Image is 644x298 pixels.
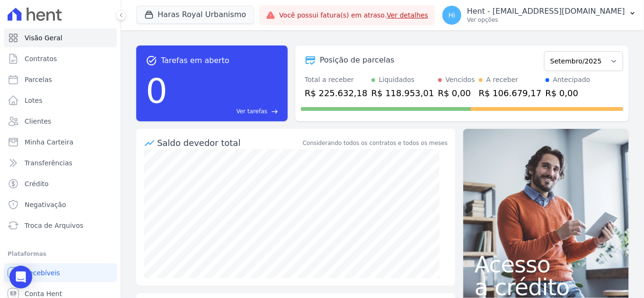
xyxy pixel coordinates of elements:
a: Negativação [4,195,117,214]
button: Haras Royal Urbanismo [136,6,254,24]
span: Tarefas em aberto [161,55,229,66]
a: Minha Carteira [4,133,117,152]
a: Lotes [4,91,117,110]
a: Ver detalhes [387,11,428,19]
a: Troca de Arquivos [4,216,117,235]
p: Hent - [EMAIL_ADDRESS][DOMAIN_NAME] [467,7,625,16]
div: Liquidados [379,75,415,85]
span: Troca de Arquivos [25,221,83,230]
div: Antecipado [553,75,591,85]
div: R$ 0,00 [546,87,591,99]
div: Open Intercom Messenger [9,266,32,289]
span: Contratos [25,54,57,63]
div: Considerando todos os contratos e todos os meses [303,139,448,147]
div: R$ 225.632,18 [305,87,368,99]
div: R$ 0,00 [438,87,475,99]
span: Minha Carteira [25,137,73,147]
a: Recebíveis [4,263,117,282]
span: Visão Geral [25,33,62,43]
div: R$ 106.679,17 [479,87,542,99]
a: Ver tarefas east [171,107,278,116]
span: Hi [449,12,455,18]
span: Clientes [25,117,51,126]
span: Transferências [25,158,72,168]
span: Crédito [25,179,49,189]
span: Parcelas [25,75,52,84]
a: Contratos [4,49,117,68]
span: task_alt [146,55,157,66]
div: Total a receber [305,75,368,85]
span: Você possui fatura(s) em atraso. [279,10,428,20]
a: Parcelas [4,70,117,89]
button: Hi Hent - [EMAIL_ADDRESS][DOMAIN_NAME] Ver opções [435,2,644,28]
div: Saldo devedor total [157,136,301,149]
div: Vencidos [446,75,475,85]
span: east [271,108,278,115]
a: Transferências [4,154,117,172]
span: Lotes [25,96,43,105]
a: Crédito [4,174,117,193]
a: Clientes [4,112,117,131]
div: 0 [146,66,168,116]
div: A receber [486,75,519,85]
span: Recebíveis [25,268,60,278]
div: R$ 118.953,01 [371,87,434,99]
div: Posição de parcelas [320,54,395,66]
span: Negativação [25,200,66,209]
p: Ver opções [467,16,625,24]
div: Plataformas [8,248,113,260]
span: Acesso [475,253,618,276]
span: Ver tarefas [237,107,267,116]
a: Visão Geral [4,28,117,47]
